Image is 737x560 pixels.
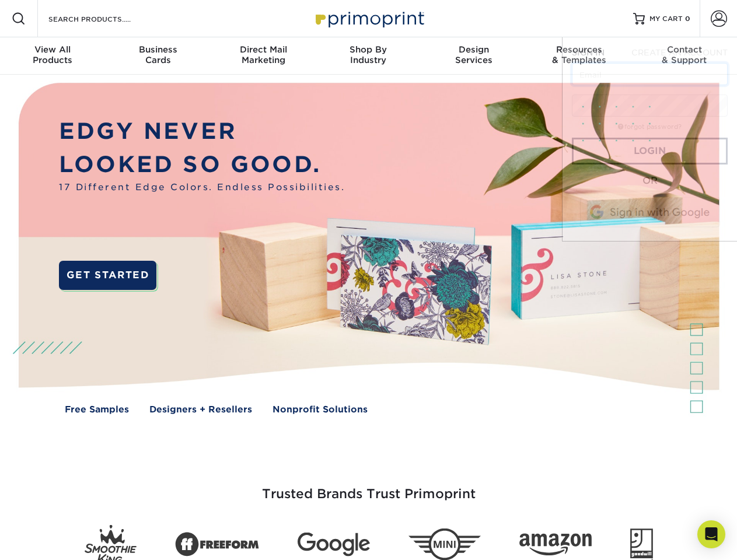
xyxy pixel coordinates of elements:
[27,459,710,516] h3: Trusted Brands Trust Primoprint
[316,44,421,55] span: Shop By
[697,520,725,548] div: Open Intercom Messenger
[526,44,631,65] div: & Templates
[273,403,368,416] a: Nonprofit Solutions
[519,534,592,556] img: Amazon
[105,37,210,75] a: BusinessCards
[211,37,316,75] a: Direct MailMarketing
[105,44,210,65] div: Cards
[59,115,345,148] p: EDGY NEVER
[526,44,631,55] span: Resources
[211,44,316,65] div: Marketing
[649,14,683,24] span: MY CART
[631,48,728,57] span: CREATE AN ACCOUNT
[59,181,345,194] span: 17 Different Edge Colors. Endless Possibilities.
[149,403,252,416] a: Designers + Resellers
[59,261,156,290] a: GET STARTED
[310,6,427,31] img: Primoprint
[685,15,690,23] span: 0
[211,44,316,55] span: Direct Mail
[47,12,161,26] input: SEARCH PRODUCTS.....
[59,148,345,181] p: LOOKED SO GOOD.
[618,123,682,131] a: forgot password?
[572,138,728,164] a: Login
[526,37,631,75] a: Resources& Templates
[572,63,728,85] input: Email
[316,44,421,65] div: Industry
[630,528,653,560] img: Goodwill
[298,533,370,556] img: Google
[65,403,129,416] a: Free Samples
[316,37,421,75] a: Shop ByIndustry
[421,44,526,65] div: Services
[421,44,526,55] span: Design
[3,524,99,556] iframe: Google Customer Reviews
[572,174,728,188] div: OR
[105,44,210,55] span: Business
[421,37,526,75] a: DesignServices
[572,48,605,57] span: SIGN IN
